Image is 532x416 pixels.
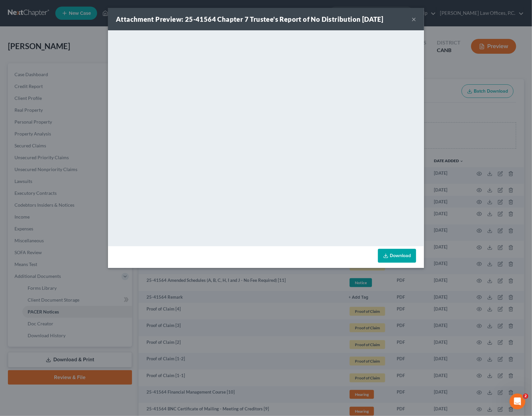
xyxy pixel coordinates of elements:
button: × [412,15,416,23]
strong: Attachment Preview: 25-41564 Chapter 7 Trustee's Report of No Distribution [DATE] [116,15,383,23]
a: Download [378,249,416,263]
span: 2 [523,394,528,399]
iframe: Intercom live chat [510,394,525,409]
iframe: <object ng-attr-data='[URL][DOMAIN_NAME]' type='application/pdf' width='100%' height='650px'></ob... [108,30,424,245]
